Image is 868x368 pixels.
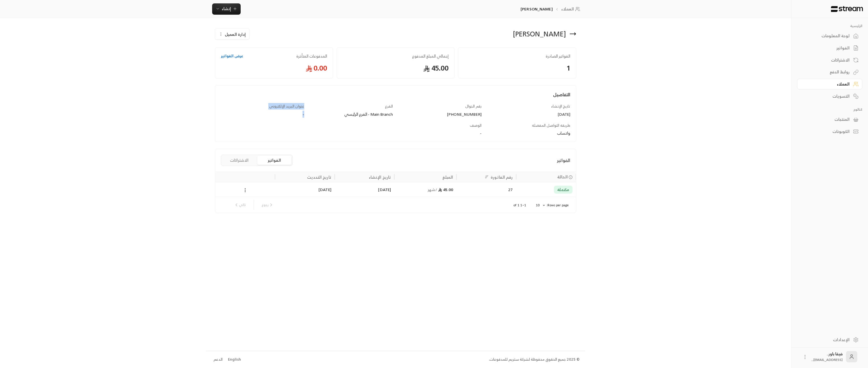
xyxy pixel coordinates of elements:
[221,53,243,59] a: عرض الفواتير
[442,174,453,181] div: المبلغ
[398,111,482,117] div: [PHONE_NUMBER]
[557,157,570,164] span: الفواتير
[797,30,862,41] a: لوحة المعلومات
[553,91,570,98] span: التفاصيل
[465,103,482,109] span: رقم الجوال
[514,203,526,207] p: 1–1 of 1
[797,24,862,28] p: الرئيسية
[221,111,304,117] div: -
[460,182,513,197] div: 27
[343,63,449,73] span: 45.00
[385,103,393,109] span: الفرع
[797,79,862,90] a: العملاء
[338,182,391,197] div: [DATE]
[310,111,393,117] div: Main Branch - الفرع الرئيسي
[222,156,256,165] button: الاشتراكات
[797,107,862,112] p: كتالوج
[797,126,862,137] a: الكوبونات
[487,111,570,117] div: [DATE]
[428,186,438,193] span: / شهر
[257,156,291,165] button: الفواتير
[221,63,327,73] span: 0.00
[212,354,224,365] a: الدعم
[804,33,850,39] div: لوحة المعلومات
[222,5,231,12] span: إنشاء
[310,130,482,136] div: -
[797,67,862,78] a: روابط الدفع
[225,31,246,37] span: إدارة العميل
[551,103,570,109] span: تاريخ الإنشاء
[811,351,843,362] div: فيقا باور .
[398,182,453,197] div: 45.00
[228,357,241,362] div: English
[269,103,304,109] span: عنوان البريد الإلكتروني
[547,203,569,207] p: Rows per page:
[804,117,850,122] div: المنتجات
[513,29,566,38] div: [PERSON_NAME]
[343,53,449,59] span: إجمالي المبلغ المدفوع
[797,114,862,125] a: المنتجات
[489,357,580,362] div: © 2025 جميع الحقوق محفوظة لشركة ستريم للمدفوعات.
[491,174,513,181] div: رقم الفاتورة
[804,337,850,343] div: الإعدادات
[532,122,570,129] span: طريقة التواصل المفضلة
[521,6,582,12] nav: breadcrumb
[369,174,391,181] div: تاريخ الإنشاء
[804,45,850,51] div: الفواتير
[215,29,249,40] button: إدارة العميل
[215,47,333,78] a: المدفوعات المتأخرةعرض الفواتير0.00
[212,3,241,15] button: إنشاء
[797,334,862,345] a: الإعدادات
[830,6,863,12] img: Logo
[533,202,547,209] div: 10
[557,187,569,192] span: مكتملة
[797,43,862,54] a: الفواتير
[804,81,850,87] div: العملاء
[797,54,862,65] a: الاشتراكات
[557,130,570,137] span: واتساب
[483,174,490,180] button: Sort
[804,57,850,63] div: الاشتراكات
[561,6,582,12] a: العملاء
[307,174,331,181] div: تاريخ التحديث
[804,69,850,75] div: روابط الدفع
[464,53,570,59] span: الفواتير الصادرة
[811,357,843,363] span: [EMAIL_ADDRESS]....
[557,174,568,180] span: الحالة
[804,129,850,134] div: الكوبونات
[296,53,327,59] span: المدفوعات المتأخرة
[470,122,482,129] span: الوصف
[464,63,570,73] span: 1
[797,91,862,102] a: التسويات
[278,182,331,197] div: [DATE]
[521,6,553,12] p: [PERSON_NAME]
[804,93,850,99] div: التسويات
